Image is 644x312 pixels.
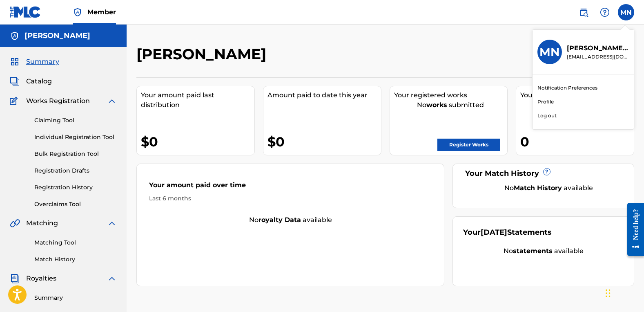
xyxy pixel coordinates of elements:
[267,90,381,100] div: Amount paid to date this year
[34,150,117,158] a: Bulk Registration Tool
[137,215,444,225] div: No available
[463,227,552,238] div: Your Statements
[618,4,634,20] div: User Menu
[107,274,117,283] img: expand
[267,132,381,151] div: $0
[10,57,20,67] img: Summary
[26,76,52,86] span: Catalog
[10,6,41,18] img: MLC Logo
[34,294,117,302] a: Summary
[34,116,117,125] a: Claiming Tool
[539,45,560,59] h3: MN
[603,273,644,312] iframe: Chat Widget
[579,7,588,17] img: search
[34,133,117,141] a: Individual Registration Tool
[10,76,52,86] a: CatalogCatalog
[258,216,301,224] strong: royalty data
[34,183,117,192] a: Registration History
[473,183,624,193] div: No available
[537,84,597,92] a: Notification Preferences
[426,101,447,109] strong: works
[141,90,254,110] div: Your amount paid last distribution
[26,57,59,67] span: Summary
[10,218,20,228] img: Matching
[10,274,20,283] img: Royalties
[537,112,557,119] p: Log out
[107,218,117,228] img: expand
[73,7,82,17] img: Top Rightsholder
[87,7,116,17] span: Member
[10,57,59,67] a: SummarySummary
[437,139,500,151] a: Register Works
[520,90,634,100] div: Your pending works
[34,166,117,175] a: Registration Drafts
[394,100,508,110] div: No submitted
[537,98,554,105] a: Profile
[567,53,629,61] p: matthewgnader@gmail.com
[394,90,508,100] div: Your registered works
[513,247,553,255] strong: statements
[34,238,117,247] a: Matching Tool
[26,96,90,106] span: Works Registration
[514,184,562,192] strong: Match History
[10,96,20,106] img: Works Registration
[136,45,270,63] h2: [PERSON_NAME]
[26,218,58,228] span: Matching
[10,76,20,86] img: Catalog
[597,4,613,20] div: Help
[10,31,20,41] img: Accounts
[463,168,624,179] div: Your Match History
[107,96,117,106] img: expand
[575,4,592,20] a: Public Search
[26,274,56,283] span: Royalties
[600,7,610,17] img: help
[481,228,507,237] span: [DATE]
[34,255,117,264] a: Match History
[149,194,432,203] div: Last 6 months
[520,132,634,151] div: 0
[463,246,624,256] div: No available
[141,132,254,151] div: $0
[544,168,550,175] span: ?
[149,180,432,194] div: Your amount paid over time
[25,31,90,40] h5: Matthew Nader
[34,200,117,209] a: Overclaims Tool
[567,43,629,53] p: Matthew Nader
[606,281,611,305] div: Drag
[621,197,644,263] iframe: Resource Center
